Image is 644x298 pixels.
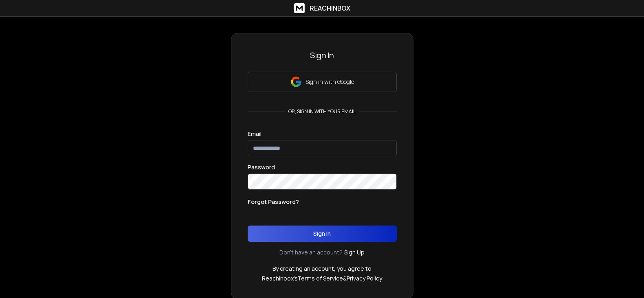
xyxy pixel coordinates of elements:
button: Sign In [248,226,397,242]
a: ReachInbox [294,3,350,13]
p: Don't have an account? [279,248,343,256]
p: or, sign in with your email [285,108,359,115]
h1: ReachInbox [310,3,350,13]
h3: Sign In [248,50,397,61]
label: Email [248,131,262,137]
a: Terms of Service [297,274,343,282]
a: Sign Up [344,248,365,256]
p: By creating an account, you agree to [273,265,371,273]
p: ReachInbox's & [262,274,382,283]
label: Password [248,164,275,170]
a: Privacy Policy [347,274,382,282]
p: Sign in with Google [306,78,354,86]
p: Forgot Password? [248,198,299,206]
button: Sign in with Google [248,72,397,92]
